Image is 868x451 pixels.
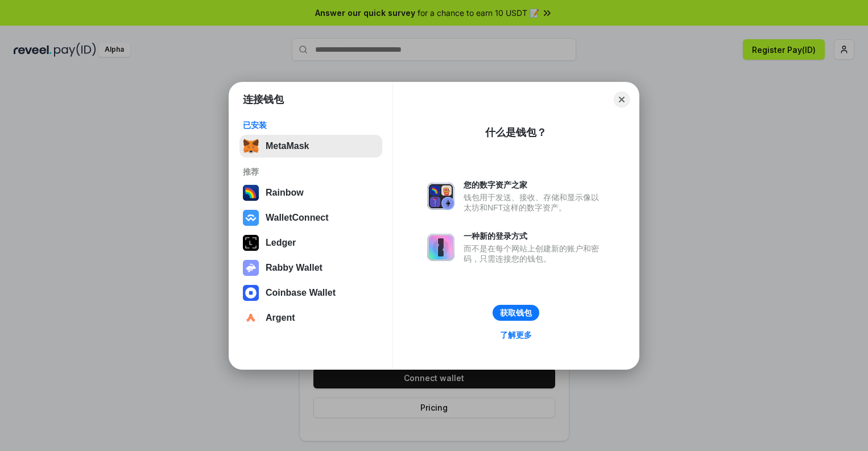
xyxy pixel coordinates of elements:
img: svg+xml,%3Csvg%20width%3D%2228%22%20height%3D%2228%22%20viewBox%3D%220%200%2028%2028%22%20fill%3D... [243,210,259,226]
button: Argent [239,307,382,329]
div: MetaMask [266,141,309,151]
img: svg+xml,%3Csvg%20xmlns%3D%22http%3A%2F%2Fwww.w3.org%2F2000%2Fsvg%22%20fill%3D%22none%22%20viewBox... [427,183,454,210]
div: 什么是钱包？ [485,126,547,139]
div: 钱包用于发送、接收、存储和显示像以太坊和NFT这样的数字资产。 [464,192,605,213]
button: Rainbow [239,181,382,204]
div: 您的数字资产之家 [464,180,605,190]
div: WalletConnect [266,213,329,223]
img: svg+xml,%3Csvg%20width%3D%22120%22%20height%3D%22120%22%20viewBox%3D%220%200%20120%20120%22%20fil... [243,185,259,201]
img: svg+xml,%3Csvg%20xmlns%3D%22http%3A%2F%2Fwww.w3.org%2F2000%2Fsvg%22%20fill%3D%22none%22%20viewBox... [243,260,259,276]
img: svg+xml,%3Csvg%20xmlns%3D%22http%3A%2F%2Fwww.w3.org%2F2000%2Fsvg%22%20width%3D%2228%22%20height%3... [243,235,259,251]
button: Close [614,92,630,107]
img: svg+xml,%3Csvg%20width%3D%2228%22%20height%3D%2228%22%20viewBox%3D%220%200%2028%2028%22%20fill%3D... [243,310,259,326]
button: 获取钱包 [493,305,539,321]
button: Ledger [239,231,382,254]
div: Ledger [266,238,296,248]
button: WalletConnect [239,206,382,229]
div: 了解更多 [500,330,532,340]
a: 了解更多 [493,328,539,342]
div: Coinbase Wallet [266,288,336,298]
h1: 连接钱包 [243,93,284,106]
button: Rabby Wallet [239,256,382,279]
div: Rabby Wallet [266,263,323,273]
button: MetaMask [239,135,382,158]
div: 推荐 [243,167,379,177]
div: 已安装 [243,120,379,130]
img: svg+xml,%3Csvg%20fill%3D%22none%22%20height%3D%2233%22%20viewBox%3D%220%200%2035%2033%22%20width%... [243,138,259,154]
div: Rainbow [266,188,304,198]
img: svg+xml,%3Csvg%20xmlns%3D%22http%3A%2F%2Fwww.w3.org%2F2000%2Fsvg%22%20fill%3D%22none%22%20viewBox... [427,234,454,261]
img: svg+xml,%3Csvg%20width%3D%2228%22%20height%3D%2228%22%20viewBox%3D%220%200%2028%2028%22%20fill%3D... [243,285,259,301]
div: 获取钱包 [500,308,532,318]
div: 而不是在每个网站上创建新的账户和密码，只需连接您的钱包。 [464,243,605,264]
button: Coinbase Wallet [239,282,382,304]
div: 一种新的登录方式 [464,231,605,241]
div: Argent [266,313,295,323]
